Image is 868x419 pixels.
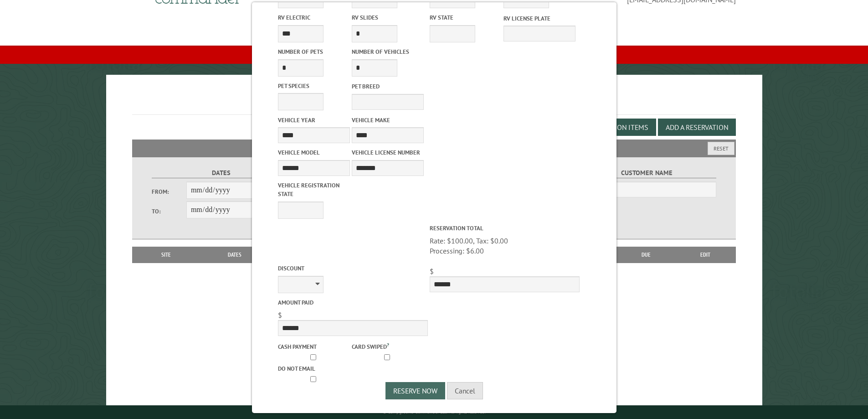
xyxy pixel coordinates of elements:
[352,82,424,91] label: Pet breed
[430,236,580,256] span: Rate: $100.00, Tax: $0.00
[278,116,350,124] label: Vehicle Year
[132,89,736,114] h1: Reservations
[352,47,424,56] label: Number of Vehicles
[387,341,389,348] a: ?
[430,13,502,22] label: RV State
[278,181,350,198] label: Vehicle Registration state
[383,409,486,415] small: © Campground Commander LLC. All rights reserved.
[447,382,483,399] button: Cancel
[352,13,424,22] label: RV Slides
[617,247,675,263] th: Due
[152,187,186,196] label: From:
[430,224,580,233] label: Reservation Total
[152,207,186,216] label: To:
[577,168,716,178] label: Customer Name
[278,298,428,307] label: Amount paid
[503,14,575,23] label: RV License Plate
[278,364,350,373] label: Do not email
[278,342,350,351] label: Cash payment
[278,310,282,320] span: $
[430,246,580,256] div: Processing: $6.00
[675,247,736,263] th: Edit
[152,168,291,178] label: Dates
[132,140,736,157] h2: Filters
[278,148,350,157] label: Vehicle Model
[278,82,350,90] label: Pet species
[278,47,350,56] label: Number of Pets
[352,116,424,124] label: Vehicle Make
[658,119,736,136] button: Add a Reservation
[352,341,424,351] label: Card swiped
[578,119,656,136] button: Edit Add-on Items
[196,247,274,263] th: Dates
[352,148,424,157] label: Vehicle License Number
[137,247,196,263] th: Site
[385,382,445,399] button: Reserve Now
[708,142,734,155] button: Reset
[430,267,434,276] span: $
[278,13,350,22] label: RV Electric
[278,264,428,273] label: Discount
